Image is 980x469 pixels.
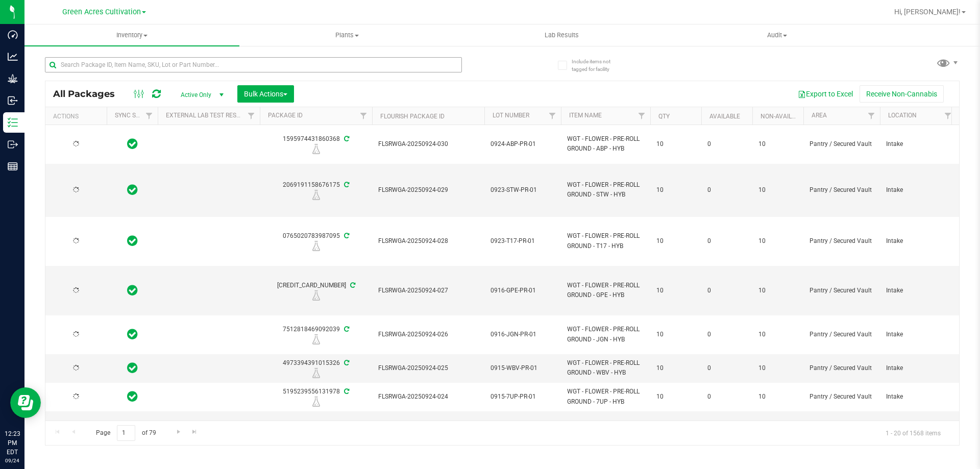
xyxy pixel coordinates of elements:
[707,392,746,402] span: 0
[258,334,374,344] div: R&D Lab Sample
[258,134,374,154] div: 1595974431860368
[886,392,950,402] span: Intake
[707,286,746,295] span: 0
[378,286,478,295] span: FLSRWGA-20250924-027
[127,283,138,298] span: In Sync
[758,139,797,149] span: 10
[8,73,18,84] inline-svg: Grow
[491,286,555,295] span: 0916-GPE-PR-01
[567,281,644,300] span: WGT - FLOWER - PRE-ROLL GROUND - GPE - HYB
[810,330,874,339] span: Pantry / Secured Vault
[491,330,555,339] span: 0916-JGN-PR-01
[572,58,623,73] span: Include items not tagged for facility
[378,185,478,195] span: FLSRWGA-20250924-029
[127,389,138,404] span: In Sync
[656,139,695,149] span: 10
[810,286,874,295] span: Pantry / Secured Vault
[258,387,374,407] div: 5195239556131978
[810,392,874,402] span: Pantry / Secured Vault
[258,290,374,301] div: R&D Lab Sample
[10,387,41,418] iframe: Resource center
[258,397,374,407] div: R&D Lab Sample
[24,31,239,40] span: Inventory
[493,112,529,119] a: Lot Number
[171,425,186,439] a: Go to the next page
[243,107,260,125] a: Filter
[8,52,18,62] inline-svg: Analytics
[886,363,950,373] span: Intake
[342,135,349,142] span: Sync from Compliance System
[656,363,695,373] span: 10
[342,388,349,395] span: Sync from Compliance System
[258,281,374,301] div: [CREDIT_CARD_NUMBER]
[24,24,239,46] a: Inventory
[569,112,602,119] a: Item Name
[342,326,349,333] span: Sync from Compliance System
[8,161,18,171] inline-svg: Reports
[758,185,797,195] span: 10
[567,231,644,251] span: WGT - FLOWER - PRE-ROLL GROUND - T17 - HYB
[940,107,957,125] a: Filter
[342,359,349,366] span: Sync from Compliance System
[127,234,138,248] span: In Sync
[378,139,478,149] span: FLSRWGA-20250924-030
[491,392,555,402] span: 0915-7UP-PR-01
[240,31,454,40] span: Plants
[342,181,349,188] span: Sync from Compliance System
[258,325,374,344] div: 7512818469092039
[454,24,669,46] a: Lab Results
[8,95,18,106] inline-svg: Inbound
[378,392,478,402] span: FLSRWGA-20250924-024
[380,113,445,120] a: Flourish Package ID
[886,236,950,246] span: Intake
[656,236,695,246] span: 10
[355,107,372,125] a: Filter
[5,429,20,457] p: 12:23 PM EDT
[888,112,917,119] a: Location
[567,180,644,200] span: WGT - FLOWER - PRE-ROLL GROUND - STW - HYB
[707,330,746,339] span: 0
[761,113,806,120] a: Non-Available
[567,358,644,378] span: WGT - FLOWER - PRE-ROLL GROUND - WBV - HYB
[531,31,593,40] span: Lab Results
[115,112,154,119] a: Sync Status
[707,139,746,149] span: 0
[166,112,246,119] a: External Lab Test Result
[863,107,880,125] a: Filter
[5,457,20,464] p: 09/24
[491,363,555,373] span: 0915-WBV-PR-01
[707,363,746,373] span: 0
[758,363,797,373] span: 10
[886,330,950,339] span: Intake
[117,425,135,441] input: 1
[8,117,18,128] inline-svg: Inventory
[810,363,874,373] span: Pantry / Secured Vault
[656,392,695,402] span: 10
[127,183,138,197] span: In Sync
[758,392,797,402] span: 10
[886,286,950,295] span: Intake
[237,85,294,103] button: Bulk Actions
[894,8,961,16] span: Hi, [PERSON_NAME]!
[656,330,695,339] span: 10
[239,24,454,46] a: Plants
[707,185,746,195] span: 0
[656,286,695,295] span: 10
[810,236,874,246] span: Pantry / Secured Vault
[658,113,670,120] a: Qty
[860,85,944,103] button: Receive Non-Cannabis
[349,282,355,289] span: Sync from Compliance System
[244,90,287,98] span: Bulk Actions
[812,112,827,119] a: Area
[258,144,374,154] div: R&D Lab Sample
[53,113,103,120] div: Actions
[258,231,374,251] div: 0765020783987095
[567,387,644,406] span: WGT - FLOWER - PRE-ROLL GROUND - 7UP - HYB
[491,185,555,195] span: 0923-STW-PR-01
[877,425,949,440] span: 1 - 20 of 1568 items
[8,30,18,40] inline-svg: Dashboard
[127,361,138,375] span: In Sync
[544,107,561,125] a: Filter
[670,24,885,46] a: Audit
[258,368,374,378] div: R&D Lab Sample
